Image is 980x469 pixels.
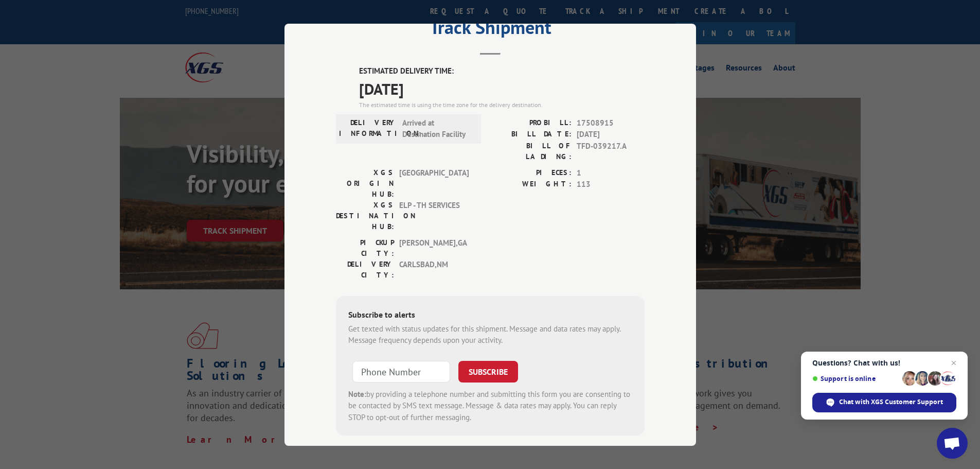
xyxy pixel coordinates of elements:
span: ELP - TH SERVICES [399,199,469,232]
strong: Note: [348,389,366,398]
span: [DATE] [577,129,645,141]
span: 1 [577,167,645,179]
label: BILL OF LADING: [490,140,572,162]
span: [PERSON_NAME] , GA [399,237,469,258]
span: [GEOGRAPHIC_DATA] [399,167,469,199]
div: by providing a telephone number and submitting this form you are consenting to be contacted by SM... [348,388,632,423]
span: Questions? Chat with us! [812,359,956,367]
label: PICKUP CITY: [336,237,394,258]
div: Subscribe to alerts [348,308,632,323]
span: Chat with XGS Customer Support [812,393,956,412]
button: SUBSCRIBE [458,360,518,382]
div: Get texted with status updates for this shipment. Message and data rates may apply. Message frequ... [348,323,632,346]
label: PROBILL: [490,117,572,129]
label: PIECES: [490,167,572,179]
span: [DATE] [359,77,645,100]
label: WEIGHT: [490,179,572,190]
div: The estimated time is using the time zone for the delivery destination. [359,100,645,109]
span: TFD-039217.A [577,140,645,162]
label: XGS DESTINATION HUB: [336,199,394,232]
a: Open chat [937,428,968,459]
label: DELIVERY INFORMATION: [339,117,397,140]
label: ESTIMATED DELIVERY TIME: [359,65,645,77]
span: Support is online [812,375,899,383]
span: 113 [577,179,645,190]
span: Chat with XGS Customer Support [839,397,943,407]
span: CARLSBAD , NM [399,258,469,280]
span: Arrived at Destination Facility [402,117,472,140]
label: BILL DATE: [490,129,572,141]
label: XGS ORIGIN HUB: [336,167,394,199]
label: DELIVERY CITY: [336,258,394,280]
span: 17508915 [577,117,645,129]
input: Phone Number [352,360,450,382]
h2: Track Shipment [336,20,645,40]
